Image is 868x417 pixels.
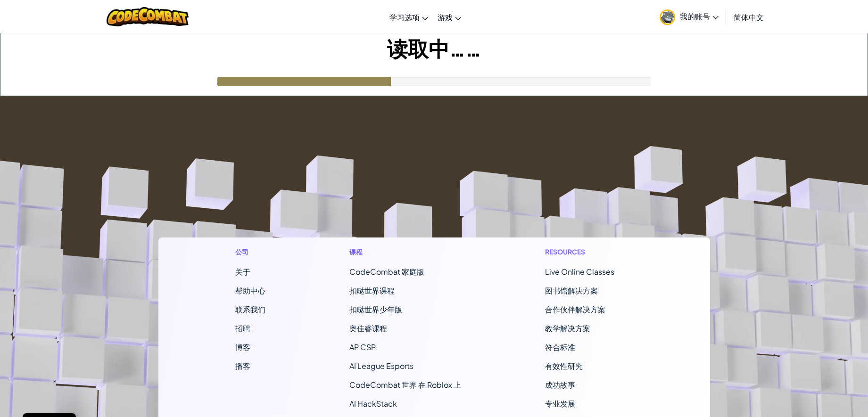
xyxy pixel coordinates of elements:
[433,4,466,30] a: 游戏
[349,361,413,371] a: AI League Esports
[438,12,453,22] span: 游戏
[545,342,575,352] a: 符合标准
[349,247,461,257] h1: 课程
[349,267,424,277] span: CodeCombat 家庭版
[729,4,769,30] a: 简体中文
[545,361,583,371] a: 有效性研究
[545,247,633,257] h1: Resources
[235,342,250,352] a: 博客
[0,33,868,63] h1: 读取中……
[235,361,250,371] a: 播客
[545,304,605,314] a: 合作伙伴解决方案
[389,12,420,22] span: 学习选项
[680,11,719,21] span: 我的账号
[734,12,764,22] span: 简体中文
[235,267,250,277] a: 关于
[660,9,675,25] img: avatar
[545,267,614,277] a: Live Online Classes
[235,247,265,257] h1: 公司
[235,304,265,314] span: 联系我们
[349,304,402,314] a: 扣哒世界少年版
[545,286,598,295] a: 图书馆解决方案
[235,286,265,295] a: 帮助中心
[349,342,376,352] a: AP CSP
[107,7,189,26] img: CodeCombat logo
[385,4,433,30] a: 学习选项
[545,323,590,333] a: 教学解决方案
[349,380,461,390] a: CodeCombat 世界 在 Roblox 上
[545,399,575,409] a: 专业发展
[235,323,250,333] a: 招聘
[349,399,397,409] a: AI HackStack
[655,2,723,32] a: 我的账号
[349,286,395,295] a: 扣哒世界课程
[349,323,387,333] a: 奥佳睿课程
[545,380,575,390] a: 成功故事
